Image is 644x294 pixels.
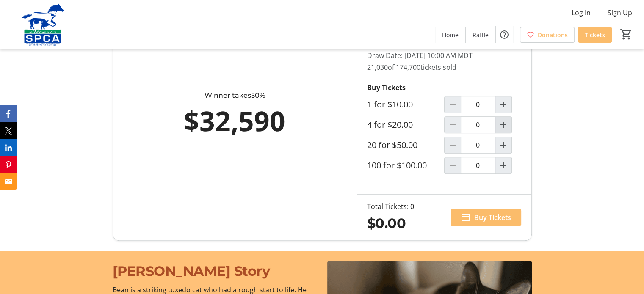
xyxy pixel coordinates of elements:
[367,160,427,170] label: 100 for $100.00
[113,263,270,279] span: [PERSON_NAME] Story
[495,96,511,113] button: Increment by one
[435,27,465,43] a: Home
[601,6,639,19] button: Sign Up
[495,157,511,173] button: Increment by one
[608,8,632,18] span: Sign Up
[538,30,568,39] span: Donations
[496,26,513,43] button: Help
[495,117,511,133] button: Increment by one
[473,30,489,39] span: Raffle
[5,3,80,46] img: Alberta SPCA's Logo
[367,120,413,130] label: 4 for $20.00
[367,140,417,150] label: 20 for $50.00
[565,6,597,19] button: Log In
[150,91,319,101] div: Winner takes
[150,101,319,141] div: $32,590
[578,27,612,43] a: Tickets
[474,212,511,223] span: Buy Tickets
[442,30,459,39] span: Home
[367,83,406,92] strong: Buy Tickets
[388,63,420,72] span: of 174,700
[367,99,413,110] label: 1 for $10.00
[251,91,265,99] span: 50%
[367,213,414,234] div: $0.00
[451,209,521,226] button: Buy Tickets
[585,30,605,39] span: Tickets
[367,201,414,212] div: Total Tickets: 0
[367,62,521,72] p: 21,030 tickets sold
[619,27,634,42] button: Cart
[520,27,575,43] a: Donations
[367,50,521,60] p: Draw Date: [DATE] 10:00 AM MDT
[572,8,591,18] span: Log In
[466,27,495,43] a: Raffle
[495,137,511,153] button: Increment by one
